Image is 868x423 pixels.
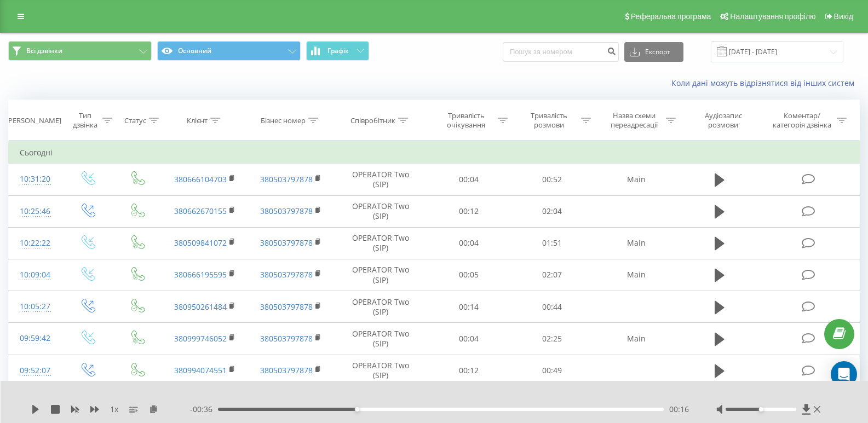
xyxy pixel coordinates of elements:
td: 00:44 [510,291,594,323]
button: Графік [306,41,369,61]
td: 02:07 [510,259,594,291]
td: 02:25 [510,323,594,355]
td: 00:52 [510,164,594,195]
a: 380666195595 [174,269,227,280]
a: 380503797878 [260,302,313,312]
button: Основний [157,41,301,61]
td: OPERATOR Two (SIP) [334,355,427,386]
div: Статус [124,116,146,125]
a: 380503797878 [260,206,313,216]
td: 00:12 [427,195,510,227]
td: 01:51 [510,227,594,259]
td: 00:12 [427,355,510,386]
div: Клієнт [187,116,208,125]
div: Коментар/категорія дзвінка [770,111,834,130]
td: 00:04 [427,164,510,195]
div: Accessibility label [758,407,763,412]
td: 00:04 [427,323,510,355]
td: OPERATOR Two (SIP) [334,164,427,195]
td: Main [593,259,680,291]
a: 380994074551 [174,365,227,375]
div: Співробітник [350,116,395,125]
div: Accessibility label [355,407,359,412]
td: 02:04 [510,195,594,227]
a: 380503797878 [260,237,313,248]
a: 380503797878 [260,365,313,375]
td: Сьогодні [9,142,860,164]
td: OPERATOR Two (SIP) [334,227,427,259]
div: 09:52:07 [20,360,51,381]
input: Пошук за номером [503,42,619,62]
div: Аудіозапис розмови [689,111,757,130]
td: Main [593,323,680,355]
span: Вихід [834,12,853,21]
td: OPERATOR Two (SIP) [334,259,427,291]
a: 380666104703 [174,174,227,184]
a: 380503797878 [260,269,313,280]
div: 09:59:42 [20,328,51,349]
div: [PERSON_NAME] [6,116,61,125]
span: Всі дзвінки [26,47,62,55]
a: 380503797878 [260,174,313,184]
div: Тип дзвінка [71,111,99,130]
div: Тривалість очікування [437,111,495,130]
span: 00:16 [669,404,689,415]
span: Реферальна програма [631,12,711,21]
td: 00:14 [427,291,510,323]
div: 10:25:46 [20,201,51,222]
button: Всі дзвінки [8,41,152,61]
td: Main [593,227,680,259]
a: 380999746052 [174,333,227,344]
div: Тривалість розмови [520,111,578,130]
span: Налаштування профілю [730,12,815,21]
div: 10:05:27 [20,296,51,317]
a: 380950261484 [174,302,227,312]
div: Open Intercom Messenger [831,361,857,387]
td: 00:05 [427,259,510,291]
td: 00:49 [510,355,594,386]
td: OPERATOR Two (SIP) [334,195,427,227]
a: 380662670155 [174,206,227,216]
td: OPERATOR Two (SIP) [334,291,427,323]
span: - 00:36 [190,404,218,415]
span: Графік [327,47,349,55]
span: 1 x [110,404,118,415]
a: Коли дані можуть відрізнятися вiд інших систем [671,78,860,88]
a: 380503797878 [260,333,313,344]
div: Назва схеми переадресації [605,111,663,130]
a: 380509841072 [174,237,227,248]
div: 10:22:22 [20,233,51,254]
td: Main [593,164,680,195]
td: OPERATOR Two (SIP) [334,323,427,355]
button: Експорт [624,42,683,62]
div: Бізнес номер [261,116,306,125]
div: 10:09:04 [20,264,51,286]
div: 10:31:20 [20,169,51,190]
td: 00:04 [427,227,510,259]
